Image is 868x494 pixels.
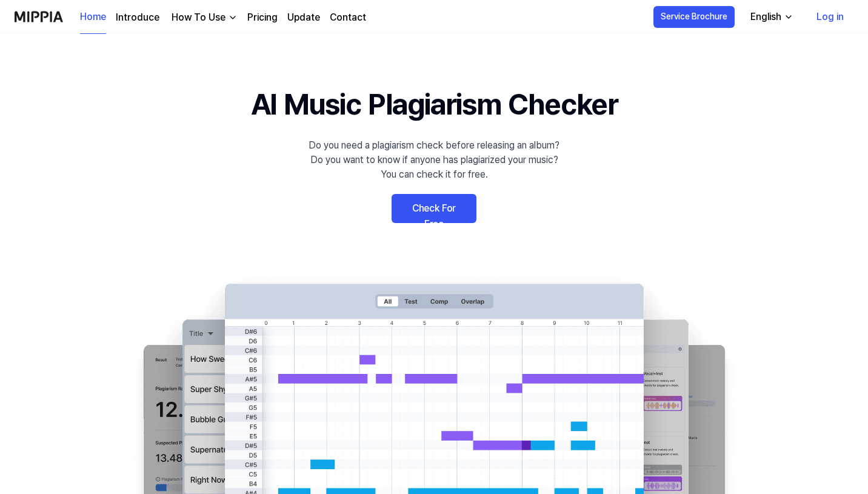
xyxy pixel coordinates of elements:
[228,13,238,22] img: down
[247,10,278,25] a: Pricing
[80,1,106,34] a: Home
[741,5,801,29] button: English
[309,138,559,182] div: Do you need a plagiarism check before releasing an album? Do you want to know if anyone has plagi...
[392,194,476,223] a: Check For Free
[748,10,784,24] div: English
[169,10,228,25] div: How To Use
[287,10,320,25] a: Update
[116,10,159,25] a: Introduce
[251,82,618,126] h1: AI Music Plagiarism Checker
[169,10,238,25] button: How To Use
[330,10,366,25] a: Contact
[653,6,735,28] button: Service Brochure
